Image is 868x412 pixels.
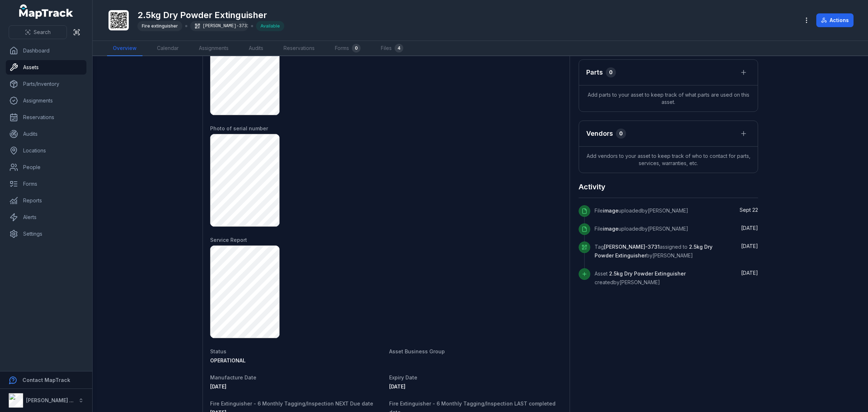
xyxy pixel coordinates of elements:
[389,348,445,354] span: Asset Business Group
[6,143,86,158] a: Locations
[6,177,86,191] a: Forms
[6,93,86,108] a: Assignments
[34,29,51,36] span: Search
[137,9,284,21] h1: 2.5kg Dry Powder Extinguisher
[741,243,758,249] span: [DATE]
[604,244,660,250] span: [PERSON_NAME]-3731
[210,383,226,390] span: [DATE]
[6,160,86,175] a: People
[595,226,688,232] span: File uploaded by [PERSON_NAME]
[603,207,618,214] span: image
[210,383,226,390] time: 4/30/2025, 12:00:00 AM
[6,60,86,75] a: Assets
[19,4,73,19] a: MapTrack
[741,225,758,231] span: [DATE]
[389,383,405,390] span: [DATE]
[741,243,758,249] time: 9/11/2025, 9:58:40 AM
[595,270,686,285] span: Asset created by [PERSON_NAME]
[595,244,712,258] span: 2.5kg Dry Powder Extinguisher
[210,125,268,131] span: Photo of serial number
[210,237,247,243] span: Service Report
[6,77,86,91] a: Parts/Inventory
[603,226,618,232] span: image
[6,127,86,141] a: Audits
[389,374,417,381] span: Expiry Date
[741,270,758,276] time: 9/11/2025, 9:58:40 AM
[595,244,712,258] span: Tag assigned to by [PERSON_NAME]
[395,44,403,52] div: 4
[243,41,269,56] a: Audits
[375,41,409,56] a: Files4
[210,374,256,381] span: Manufacture Date
[107,41,142,56] a: Overview
[352,44,361,52] div: 0
[6,210,86,224] a: Alerts
[741,225,758,231] time: 9/11/2025, 9:58:56 AM
[142,23,178,29] span: Fire extinguisher
[609,270,686,277] span: 2.5kg Dry Powder Extinguisher
[579,147,758,173] span: Add vendors to your asset to keep track of who to contact for parts, services, warranties, etc.
[6,43,86,58] a: Dashboard
[741,270,758,276] span: [DATE]
[210,348,226,354] span: Status
[586,67,603,77] h3: Parts
[256,21,284,31] div: Available
[595,207,688,214] span: File uploaded by [PERSON_NAME]
[26,397,76,403] strong: [PERSON_NAME] Air
[606,67,616,77] div: 0
[151,41,184,56] a: Calendar
[740,207,758,213] time: 9/22/2025, 1:30:52 PM
[329,41,366,56] a: Forms0
[190,21,248,31] div: [PERSON_NAME]-3731
[6,193,86,208] a: Reports
[816,13,854,27] button: Actions
[9,25,67,39] button: Search
[210,357,246,363] span: OPERATIONAL
[193,41,234,56] a: Assignments
[6,227,86,241] a: Settings
[278,41,320,56] a: Reservations
[389,383,405,390] time: 4/30/2028, 12:00:00 AM
[616,129,626,139] div: 0
[740,207,758,213] span: Sept 22
[579,182,605,192] h2: Activity
[586,129,613,139] h3: Vendors
[210,400,373,407] span: Fire Extinguisher - 6 Monthly Tagging/Inspection NEXT Due date
[22,377,70,383] strong: Contact MapTrack
[6,110,86,125] a: Reservations
[579,85,758,112] span: Add parts to your asset to keep track of what parts are used on this asset.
